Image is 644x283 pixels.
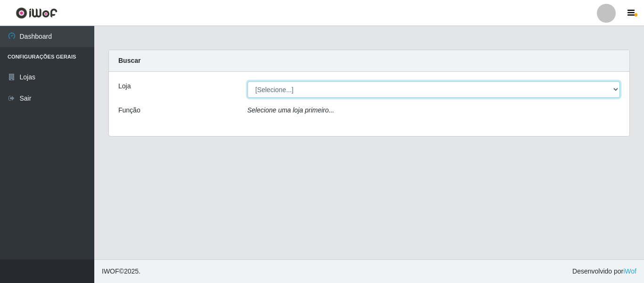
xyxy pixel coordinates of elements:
[118,81,131,91] label: Loja
[248,106,334,114] i: Selecione uma loja primeiro...
[16,7,58,19] img: CoreUI Logo
[102,266,140,276] span: © 2025 .
[102,267,119,275] span: IWOF
[118,105,140,115] label: Função
[623,267,636,275] a: iWof
[118,57,140,64] strong: Buscar
[572,266,636,276] span: Desenvolvido por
